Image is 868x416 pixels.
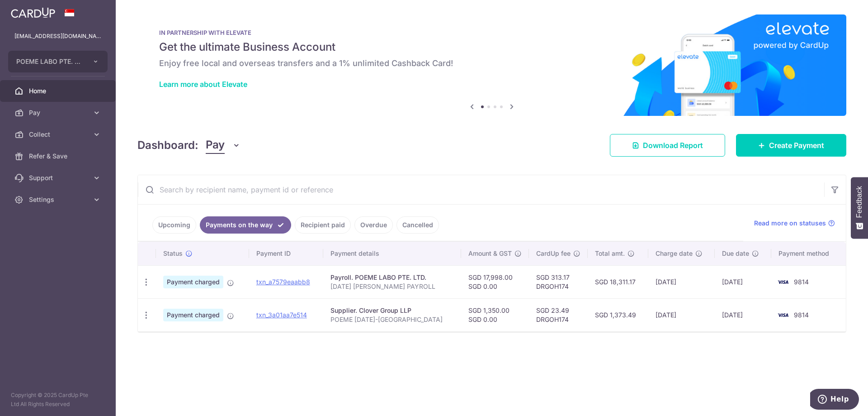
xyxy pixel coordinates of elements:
a: Read more on statuses [754,219,835,228]
td: SGD 18,311.17 [588,265,648,298]
th: Payment details [323,242,461,265]
a: Payments on the way [200,216,291,234]
span: 9814 [794,278,809,286]
span: Refer & Save [29,152,89,161]
img: CardUp [11,7,55,18]
span: Due date [722,249,749,258]
span: Download Report [643,140,703,151]
button: POEME LABO PTE. LTD. [8,51,108,72]
td: [DATE] [648,298,715,331]
a: Upcoming [152,216,196,234]
a: Recipient paid [295,216,351,234]
td: SGD 17,998.00 SGD 0.00 [461,265,529,298]
td: SGD 23.49 DRGOH174 [529,298,588,331]
button: Feedback - Show survey [851,177,868,239]
iframe: Opens a widget where you can find more information [810,389,859,411]
div: Supplier. Clover Group LLP [330,306,454,315]
img: Bank Card [774,277,792,287]
span: CardUp fee [536,249,571,258]
p: IN PARTNERSHIP WITH ELEVATE [159,29,825,36]
td: SGD 313.17 DRGOH174 [529,265,588,298]
span: Amount & GST [468,249,512,258]
h5: Get the ultimate Business Account [159,40,825,54]
a: Overdue [354,216,393,234]
span: Pay [29,108,89,117]
a: Learn more about Elevate [159,80,247,89]
td: SGD 1,373.49 [588,298,648,331]
div: Payroll. POEME LABO PTE. LTD. [330,273,454,282]
p: [EMAIL_ADDRESS][DOMAIN_NAME] [14,32,101,41]
a: Cancelled [396,216,439,234]
h4: Dashboard: [137,137,198,153]
input: Search by recipient name, payment id or reference [138,175,824,204]
span: Payment charged [163,309,223,321]
td: [DATE] [648,265,715,298]
span: Create Payment [769,140,824,151]
td: [DATE] [715,265,771,298]
img: Renovation banner [137,14,846,116]
span: Home [29,86,89,96]
span: Settings [29,195,89,204]
td: [DATE] [715,298,771,331]
a: txn_3a01aa7e514 [256,311,307,319]
h6: Enjoy free local and overseas transfers and a 1% unlimited Cashback Card! [159,58,825,69]
a: Create Payment [736,134,846,157]
span: Payment charged [163,276,223,288]
a: txn_a7579eaabb8 [256,278,310,286]
span: Status [163,249,183,258]
p: [DATE] [PERSON_NAME] PAYROLL [330,282,454,291]
button: Pay [206,137,241,154]
a: Download Report [610,134,725,157]
th: Payment method [771,242,846,265]
span: Charge date [656,249,693,258]
span: Read more on statuses [754,219,826,228]
th: Payment ID [249,242,323,265]
span: Total amt. [595,249,625,258]
span: Feedback [855,186,863,218]
img: Bank Card [774,310,792,320]
td: SGD 1,350.00 SGD 0.00 [461,298,529,331]
span: 9814 [794,311,809,319]
span: Collect [29,130,89,139]
span: Pay [206,137,225,154]
span: Support [29,173,89,182]
span: POEME LABO PTE. LTD. [16,57,83,66]
p: POEME [DATE]-[GEOGRAPHIC_DATA] [330,315,454,324]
